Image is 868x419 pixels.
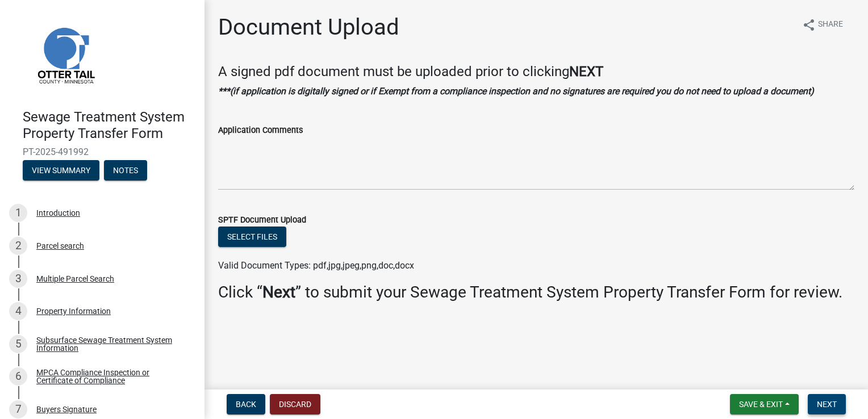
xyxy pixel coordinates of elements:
div: Property Information [36,307,111,315]
strong: ***(if application is digitally signed or if Exempt from a compliance inspection and no signature... [218,86,814,97]
button: Notes [104,160,147,181]
button: Save & Exit [730,394,799,414]
button: View Summary [23,160,99,181]
h1: Document Upload [218,14,399,41]
button: Back [227,394,265,414]
span: Back [236,400,256,409]
i: share [802,18,816,32]
button: Next [808,394,846,414]
div: 4 [9,302,27,320]
label: Application Comments [218,127,303,135]
div: 3 [9,270,27,288]
label: SPTF Document Upload [218,216,306,224]
span: Save & Exit [739,400,783,409]
h4: Sewage Treatment System Property Transfer Form [23,109,195,142]
div: 6 [9,367,27,386]
span: PT-2025-491992 [23,146,182,157]
wm-modal-confirm: Notes [104,166,147,175]
div: 5 [9,335,27,353]
div: 2 [9,237,27,255]
h4: A signed pdf document must be uploaded prior to clicking [218,64,854,80]
button: Discard [270,394,320,414]
div: Subsurface Sewage Treatment System Information [36,336,186,352]
span: Next [817,400,837,409]
h3: Click “ ” to submit your Sewage Treatment System Property Transfer Form for review. [218,283,854,302]
div: Introduction [36,209,80,217]
div: MPCA Compliance Inspection or Certificate of Compliance [36,368,186,384]
div: Buyers Signature [36,405,97,413]
button: Select files [218,227,286,247]
div: 1 [9,204,27,222]
strong: Next [262,283,295,301]
wm-modal-confirm: Summary [23,166,99,175]
div: Parcel search [36,242,84,250]
strong: NEXT [569,64,603,79]
span: Valid Document Types: pdf,jpg,jpeg,png,doc,docx [218,260,414,271]
button: shareShare [793,14,852,36]
span: Share [818,18,843,32]
div: Multiple Parcel Search [36,275,114,283]
div: 7 [9,400,27,418]
img: Otter Tail County, Minnesota [23,12,108,97]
